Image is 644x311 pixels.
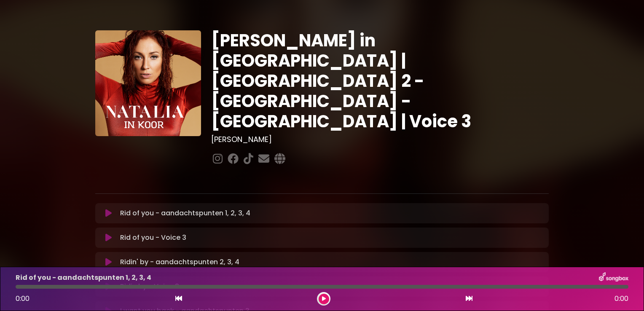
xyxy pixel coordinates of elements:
[599,272,628,283] img: songbox-logo-white.png
[120,208,250,218] p: Rid of you - aandachtspunten 1, 2, 3, 4
[95,30,201,136] img: YTVS25JmS9CLUqXqkEhs
[614,294,628,304] span: 0:00
[120,257,239,267] p: Ridin' by - aandachtspunten 2, 3, 4
[120,233,186,243] p: Rid of you - Voice 3
[16,294,30,303] span: 0:00
[211,30,549,131] h1: [PERSON_NAME] in [GEOGRAPHIC_DATA] | [GEOGRAPHIC_DATA] 2 - [GEOGRAPHIC_DATA] - [GEOGRAPHIC_DATA] ...
[16,273,151,283] p: Rid of you - aandachtspunten 1, 2, 3, 4
[211,135,549,144] h3: [PERSON_NAME]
